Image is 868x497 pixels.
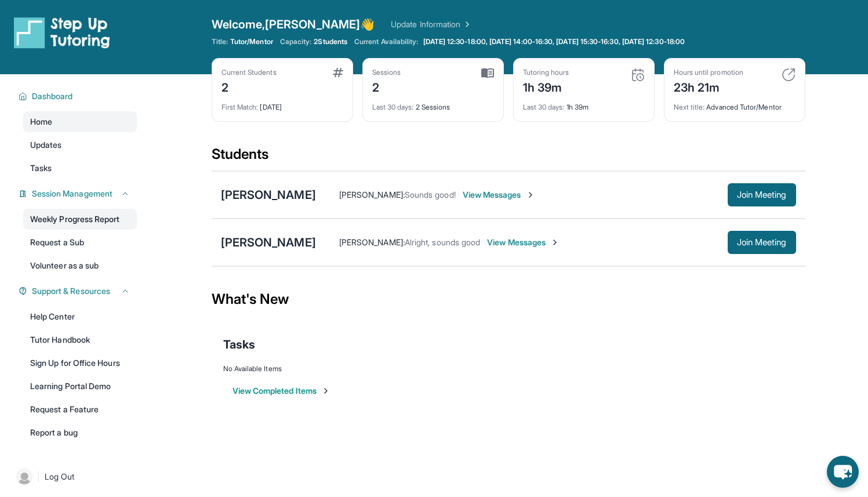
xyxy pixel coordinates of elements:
span: Next title : [674,103,705,111]
a: Request a Sub [23,232,137,253]
img: Chevron Right [460,19,472,30]
span: Home [30,116,52,128]
div: No Available Items [223,364,794,373]
span: [DATE] 12:30-18:00, [DATE] 14:00-16:30, [DATE] 15:30-16:30, [DATE] 12:30-18:00 [423,37,685,46]
span: Log Out [45,471,75,483]
a: [DATE] 12:30-18:00, [DATE] 14:00-16:30, [DATE] 15:30-16:30, [DATE] 12:30-18:00 [421,37,687,46]
div: Sessions [372,68,401,77]
button: chat-button [827,456,859,488]
img: Chevron-Right [526,190,535,199]
span: Join Meeting [737,191,787,198]
img: logo [14,16,110,49]
a: Tutor Handbook [23,329,137,350]
a: Help Center [23,306,137,327]
div: 2 [372,77,401,96]
div: 2 Sessions [372,96,494,112]
button: Dashboard [27,90,130,102]
span: Sounds good! [405,190,456,199]
a: Tasks [23,158,137,179]
a: Report a bug [23,422,137,443]
span: Title: [212,37,228,46]
span: View Messages [487,237,560,248]
button: Support & Resources [27,285,130,297]
span: Dashboard [32,90,73,102]
div: [DATE] [221,96,343,112]
span: Support & Resources [32,285,110,297]
button: View Completed Items [233,385,331,397]
img: card [333,68,343,77]
a: Volunteer as a sub [23,255,137,276]
div: Hours until promotion [674,68,743,77]
span: Tasks [223,336,255,353]
span: Last 30 days : [372,103,414,111]
span: 2 Students [314,37,347,46]
a: Learning Portal Demo [23,376,137,397]
span: Session Management [32,188,112,199]
a: Request a Feature [23,399,137,420]
img: card [782,68,796,82]
div: [PERSON_NAME] [221,187,316,203]
div: 2 [221,77,277,96]
a: |Log Out [12,464,137,489]
div: 23h 21m [674,77,743,96]
span: Last 30 days : [523,103,565,111]
span: Updates [30,139,62,151]
button: Join Meeting [728,231,796,254]
span: Join Meeting [737,239,787,246]
a: Home [23,111,137,132]
div: 1h 39m [523,77,569,96]
span: Alright, sounds good [405,237,480,247]
span: | [37,470,40,484]
span: View Messages [463,189,535,201]
span: Current Availability: [354,37,418,46]
span: Tasks [30,162,52,174]
img: user-img [16,469,32,485]
div: What's New [212,274,805,325]
div: [PERSON_NAME] [221,234,316,251]
div: 1h 39m [523,96,645,112]
span: Tutor/Mentor [230,37,273,46]
div: Tutoring hours [523,68,569,77]
div: Students [212,145,805,170]
span: [PERSON_NAME] : [339,190,405,199]
button: Join Meeting [728,183,796,206]
div: Advanced Tutor/Mentor [674,96,796,112]
span: [PERSON_NAME] : [339,237,405,247]
span: First Match : [221,103,259,111]
img: Chevron-Right [550,238,560,247]
img: card [631,68,645,82]
a: Update Information [391,19,472,30]
img: card [481,68,494,78]
button: Session Management [27,188,130,199]
a: Weekly Progress Report [23,209,137,230]
span: Welcome, [PERSON_NAME] 👋 [212,16,375,32]
a: Sign Up for Office Hours [23,353,137,373]
a: Updates [23,135,137,155]
span: Capacity: [280,37,312,46]
div: Current Students [221,68,277,77]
